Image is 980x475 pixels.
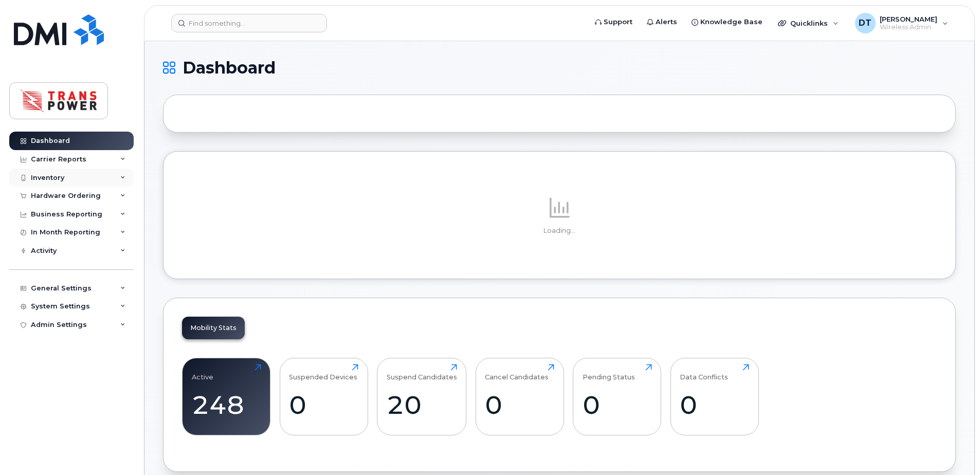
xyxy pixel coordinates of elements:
div: Suspend Candidates [387,364,457,381]
a: Suspend Candidates20 [387,364,457,430]
span: Dashboard [183,60,276,76]
div: Cancel Candidates [485,364,549,381]
div: 248 [192,390,261,420]
div: Active [192,364,213,381]
p: Loading... [182,226,937,235]
div: 0 [485,390,554,420]
div: Pending Status [583,364,635,381]
div: Data Conflicts [680,364,728,381]
div: 0 [583,390,652,420]
a: Suspended Devices0 [289,364,358,430]
a: Active248 [192,364,261,430]
a: Pending Status0 [583,364,652,430]
a: Data Conflicts0 [680,364,749,430]
div: 20 [387,390,457,420]
div: 0 [289,390,358,420]
div: 0 [680,390,749,420]
div: Suspended Devices [289,364,357,381]
a: Cancel Candidates0 [485,364,554,430]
